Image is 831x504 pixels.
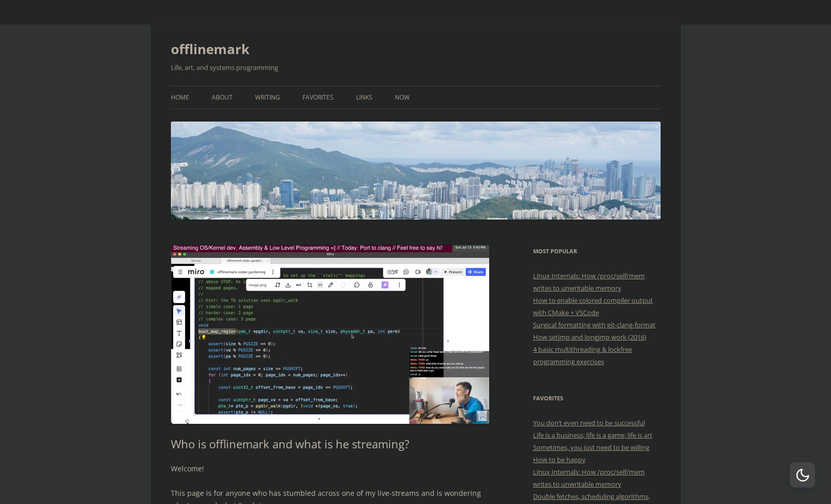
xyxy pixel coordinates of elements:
[533,430,652,440] a: Life is a business; life is a game; life is art
[533,418,645,427] a: You don’t even need to be successful
[171,61,661,74] h2: Life, art, and systems programming
[255,86,280,109] a: Writing
[533,320,656,329] a: Surgical formatting with git-clang-format
[171,86,189,109] a: Home
[533,271,645,293] a: Linux Internals: How /proc/self/mem writes to unwritable memory
[533,332,646,342] a: How setjmp and longjmp work (2016)
[533,296,653,317] a: How to enable colored compiler output with CMake + VSCode
[212,86,233,109] a: About
[356,86,372,109] a: Links
[171,122,661,219] img: offlinemark
[171,463,490,475] p: Welcome!
[171,437,490,450] h1: Who is offlinemark and what is he streaming?
[533,345,632,366] a: 4 basic multithreading & lockfree programming exercises
[171,37,249,61] a: offlinemark
[533,245,661,257] h3: Most Popular
[533,392,661,404] h3: Favorites
[533,455,586,464] a: How to be happy
[395,86,410,109] a: Now
[303,86,334,109] a: Favorites
[533,467,645,489] a: Linux Internals: How /proc/self/mem writes to unwritable memory
[533,443,649,452] a: Sometimes, you just need to be willing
